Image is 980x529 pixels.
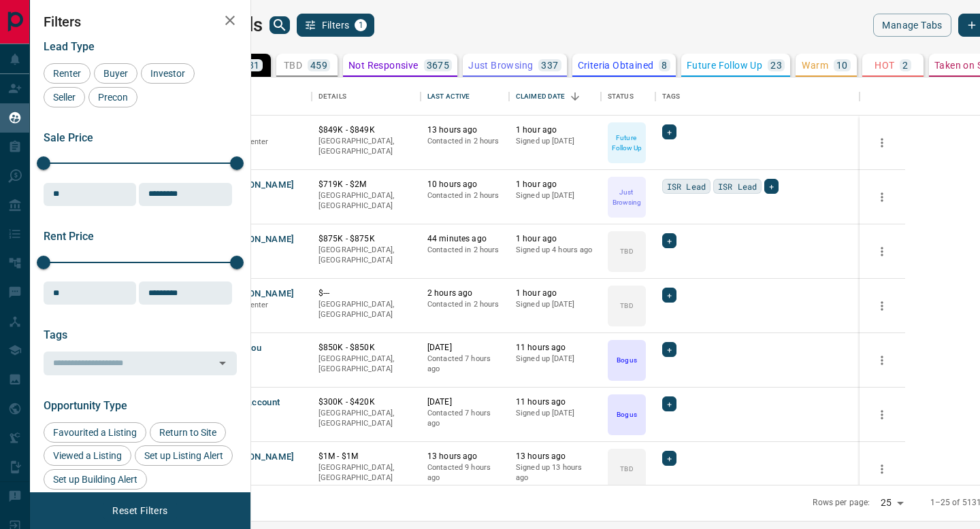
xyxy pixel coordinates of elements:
[427,179,502,190] p: 10 hours ago
[667,234,672,248] span: +
[318,299,414,320] p: [GEOGRAPHIC_DATA], [GEOGRAPHIC_DATA]
[140,450,228,461] span: Set up Listing Alert
[617,355,636,365] p: Bogus
[468,61,533,70] p: Just Browsing
[44,230,94,243] span: Rent Price
[872,241,892,262] button: more
[427,354,502,375] p: Contacted 7 hours ago
[662,288,676,303] div: +
[601,78,655,116] div: Status
[427,396,502,408] p: [DATE]
[356,20,365,30] span: 1
[223,179,295,192] button: [PERSON_NAME]
[516,78,566,116] div: Claimed Date
[667,125,672,139] span: +
[872,405,892,425] button: more
[44,87,85,107] div: Seller
[662,396,676,411] div: +
[516,124,594,136] p: 1 hour ago
[667,397,672,411] span: +
[427,233,502,245] p: 44 minutes ago
[516,342,594,354] p: 11 hours ago
[141,63,195,84] div: Investor
[310,61,327,70] p: 459
[620,464,633,474] p: TBD
[48,68,86,79] span: Renter
[662,78,681,116] div: Tags
[427,299,502,310] p: Contacted in 2 hours
[318,408,414,429] p: [GEOGRAPHIC_DATA], [GEOGRAPHIC_DATA]
[578,61,654,70] p: Criteria Obtained
[216,78,312,116] div: Name
[44,40,95,53] span: Lead Type
[620,301,633,311] p: TBD
[667,180,706,193] span: ISR Lead
[764,179,779,194] div: +
[516,190,594,201] p: Signed up [DATE]
[566,87,585,106] button: Sort
[103,499,176,522] button: Reset Filters
[813,497,870,509] p: Rows per page:
[718,180,757,193] span: ISR Lead
[662,124,676,139] div: +
[661,61,667,70] p: 8
[516,288,594,299] p: 1 hour ago
[662,233,676,248] div: +
[99,68,133,79] span: Buyer
[48,427,142,438] span: Favourited a Listing
[44,445,131,466] div: Viewed a Listing
[875,61,894,70] p: HOT
[541,61,558,70] p: 337
[348,61,419,70] p: Not Responsive
[135,445,233,466] div: Set up Listing Alert
[223,451,295,464] button: [PERSON_NAME]
[284,61,302,70] p: TBD
[223,233,295,246] button: [PERSON_NAME]
[516,451,594,462] p: 13 hours ago
[667,451,672,465] span: +
[427,245,502,256] p: Contacted in 2 hours
[48,92,80,103] span: Seller
[427,136,502,147] p: Contacted in 2 hours
[662,342,676,357] div: +
[44,131,93,144] span: Sale Price
[516,245,594,256] p: Signed up 4 hours ago
[872,187,892,207] button: more
[318,179,414,190] p: $719K - $2M
[872,459,892,479] button: more
[509,78,601,116] div: Claimed Date
[873,14,951,37] button: Manage Tabs
[44,422,146,443] div: Favourited a Listing
[427,342,502,354] p: [DATE]
[44,328,67,341] span: Tags
[516,408,594,419] p: Signed up [DATE]
[88,87,137,107] div: Precon
[318,136,414,157] p: [GEOGRAPHIC_DATA], [GEOGRAPHIC_DATA]
[318,451,414,462] p: $1M - $1M
[318,288,414,299] p: $---
[48,474,142,485] span: Set up Building Alert
[318,124,414,136] p: $849K - $849K
[154,427,221,438] span: Return to Site
[687,61,762,70] p: Future Follow Up
[609,187,644,207] p: Just Browsing
[802,61,828,70] p: Warm
[427,61,450,70] p: 3675
[516,179,594,190] p: 1 hour ago
[617,409,636,420] p: Bogus
[427,462,502,483] p: Contacted 9 hours ago
[608,78,634,116] div: Status
[269,16,290,34] button: search button
[770,61,782,70] p: 23
[48,450,127,461] span: Viewed a Listing
[516,299,594,310] p: Signed up [DATE]
[427,288,502,299] p: 2 hours ago
[318,245,414,266] p: [GEOGRAPHIC_DATA], [GEOGRAPHIC_DATA]
[421,78,509,116] div: Last Active
[872,350,892,371] button: more
[667,288,672,302] span: +
[427,124,502,136] p: 13 hours ago
[223,288,295,301] button: [PERSON_NAME]
[44,399,127,412] span: Opportunity Type
[44,63,91,84] div: Renter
